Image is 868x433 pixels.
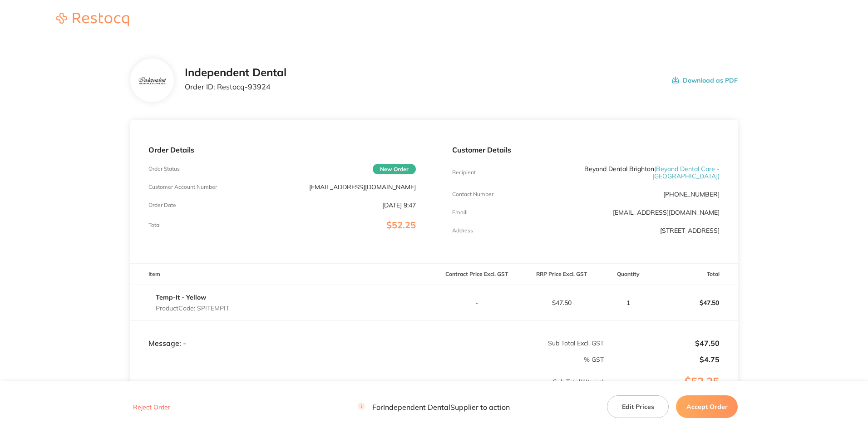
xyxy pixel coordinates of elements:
p: % GST [131,356,604,363]
p: $47.50 [653,292,737,314]
p: [DATE] 9:47 [382,202,416,209]
a: Temp-It - Yellow [156,293,206,301]
button: Reject Order [130,403,173,411]
p: $47.50 [605,339,720,347]
a: [EMAIL_ADDRESS][DOMAIN_NAME] [613,208,720,216]
p: [PHONE_NUMBER] [663,191,720,198]
td: Message: - [130,321,434,348]
p: 1 [605,299,652,306]
a: Restocq logo [47,13,138,28]
p: $4.75 [605,355,720,364]
button: Accept Order [676,395,738,418]
th: Contract Price Excl. GST [434,264,519,285]
p: Order Status [148,166,180,172]
p: Emaill [452,209,468,216]
th: Quantity [604,264,653,285]
p: - [434,299,518,306]
p: For Independent Dental Supplier to action [358,403,510,411]
p: Order Details [148,146,416,154]
th: Item [130,264,434,285]
p: Sub Total ( 1 Items) [131,378,604,403]
p: Customer Details [452,146,720,154]
p: $52.25 [605,375,737,406]
button: Download as PDF [672,66,738,94]
h2: Independent Dental [185,66,286,79]
img: Restocq logo [47,13,138,26]
p: Beyond Dental Brighton [541,165,720,180]
p: Total [148,222,161,228]
th: Total [653,264,738,285]
span: New Order [373,164,416,174]
p: Customer Account Number [148,184,217,190]
p: Order ID: Restocq- 93924 [185,83,286,91]
span: $52.25 [386,219,416,231]
p: Contact Number [452,191,493,197]
p: [STREET_ADDRESS] [660,227,720,234]
p: Order Date [148,202,176,208]
p: [EMAIL_ADDRESS][DOMAIN_NAME] [309,183,416,191]
img: bzV5Y2k1dA [137,76,167,85]
button: Edit Prices [607,395,669,418]
span: ( Beyond Dental Care - [GEOGRAPHIC_DATA] ) [652,165,720,180]
p: Sub Total Excl. GST [434,340,604,347]
p: Address [452,227,473,234]
p: Recipient [452,169,476,176]
th: RRP Price Excl. GST [519,264,604,285]
p: Product Code: SPITEMPIT [156,305,229,312]
p: $47.50 [519,299,603,306]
